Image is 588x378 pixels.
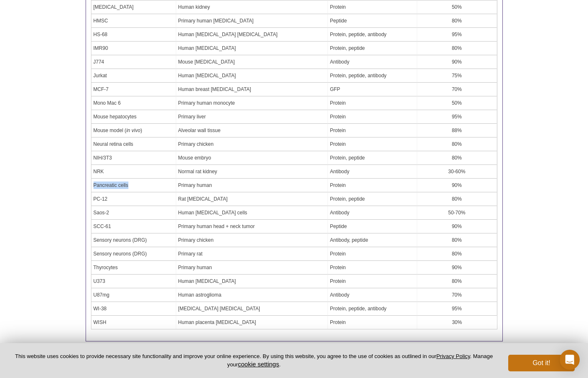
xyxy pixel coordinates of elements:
[328,247,417,261] td: Protein
[417,220,497,233] td: 90%
[176,192,328,206] td: Rat [MEDICAL_DATA]
[417,261,497,275] td: 90%
[176,42,328,55] td: Human [MEDICAL_DATA]
[328,206,417,220] td: Antibody
[417,247,497,261] td: 80%
[417,288,497,302] td: 70%
[417,233,497,247] td: 80%
[328,275,417,288] td: Protein
[91,220,176,233] td: SCC-61
[176,83,328,96] td: Human breast [MEDICAL_DATA]
[328,151,417,165] td: Protein, peptide
[91,302,176,316] td: WI-38
[328,261,417,275] td: Protein
[176,233,328,247] td: Primary chicken
[417,179,497,192] td: 90%
[328,288,417,302] td: Antibody
[417,137,497,151] td: 80%
[91,28,176,42] td: HS-68
[91,137,176,151] td: Neural retina cells
[91,110,176,124] td: Mouse hepatocytes
[328,55,417,69] td: Antibody
[176,28,328,42] td: Human [MEDICAL_DATA] [MEDICAL_DATA]
[91,288,176,302] td: U87mg
[417,151,497,165] td: 80%
[91,124,176,137] td: Mouse model ( )
[176,247,328,261] td: Primary rat
[417,302,497,316] td: 95%
[328,165,417,179] td: Antibody
[176,206,328,220] td: Human [MEDICAL_DATA] cells
[91,69,176,83] td: Jurkat
[176,55,328,69] td: Mouse [MEDICAL_DATA]
[417,316,497,329] td: 30%
[176,220,328,233] td: Primary human head + neck tumor
[176,96,328,110] td: Primary human monocyte
[91,275,176,288] td: U373
[91,165,176,179] td: NRK
[417,206,497,220] td: 50-70%
[126,128,140,133] i: in vivo
[328,110,417,124] td: Protein
[417,110,497,124] td: 95%
[176,151,328,165] td: Mouse embryo
[508,355,575,371] button: Got it!
[417,55,497,69] td: 90%
[417,83,497,96] td: 70%
[328,137,417,151] td: Protein
[176,179,328,192] td: Primary human
[328,14,417,28] td: Peptide
[417,28,497,42] td: 95%
[328,220,417,233] td: Peptide
[417,69,497,83] td: 75%
[176,110,328,124] td: Primary liver
[91,42,176,55] td: IMR90
[91,192,176,206] td: PC-12
[13,353,495,368] p: This website uses cookies to provide necessary site functionality and improve your online experie...
[328,28,417,42] td: Protein, peptide, antibody
[176,0,328,14] td: Human kidney
[328,69,417,83] td: Protein, peptide, antibody
[417,14,497,28] td: 80%
[91,179,176,192] td: Pancreatic cells
[328,124,417,137] td: Protein
[560,350,580,370] div: Open Intercom Messenger
[417,96,497,110] td: 50%
[176,137,328,151] td: Primary chicken
[328,96,417,110] td: Protein
[328,179,417,192] td: Protein
[328,302,417,316] td: Protein, peptide, antibody
[91,247,176,261] td: Sensory neurons (DRG)
[91,151,176,165] td: NIH/3T3
[176,14,328,28] td: Primary human [MEDICAL_DATA]
[176,69,328,83] td: Human [MEDICAL_DATA]
[91,14,176,28] td: HMSC
[176,165,328,179] td: Normal rat kidney
[417,124,497,137] td: 88%
[328,0,417,14] td: Protein
[91,233,176,247] td: Sensory neurons (DRG)
[436,353,470,359] a: Privacy Policy
[417,275,497,288] td: 80%
[176,302,328,316] td: [MEDICAL_DATA] [MEDICAL_DATA]
[176,288,328,302] td: Human astroglioma
[328,192,417,206] td: Protein, peptide
[417,0,497,14] td: 50%
[417,165,497,179] td: 30-60%
[91,0,176,14] td: [MEDICAL_DATA]
[176,316,328,329] td: Human placenta [MEDICAL_DATA]
[91,206,176,220] td: Saos-2
[328,316,417,329] td: Protein
[328,233,417,247] td: Antibody, peptide
[328,83,417,96] td: GFP
[91,261,176,275] td: Thyrocytes
[91,83,176,96] td: MCF-7
[176,275,328,288] td: Human [MEDICAL_DATA]
[176,261,328,275] td: Primary human
[91,55,176,69] td: J774
[417,192,497,206] td: 80%
[328,42,417,55] td: Protein, peptide
[91,316,176,329] td: WISH
[91,96,176,110] td: Mono Mac 6
[238,361,279,368] button: cookie settings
